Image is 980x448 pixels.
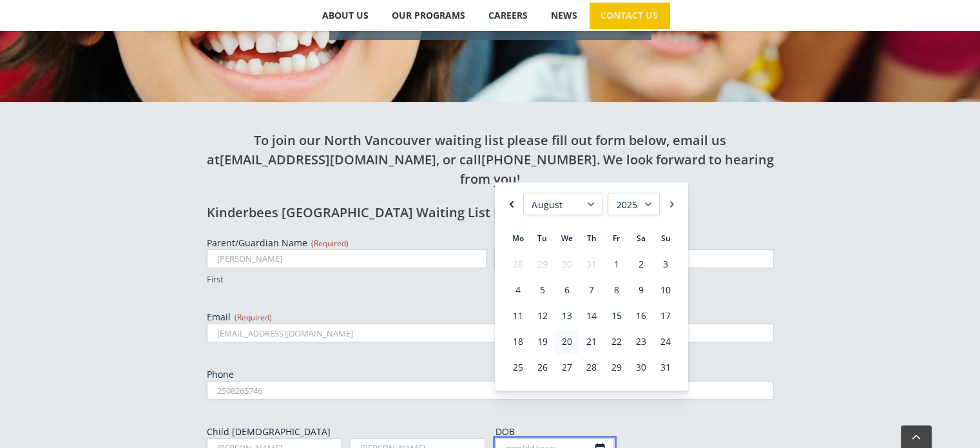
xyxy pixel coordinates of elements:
[207,273,486,286] label: First
[637,233,646,244] span: Saturday
[523,193,602,215] select: Select month
[561,233,573,244] span: Wednesday
[381,3,477,28] a: OUR PROGRAMS
[654,278,677,302] a: 10
[555,252,579,277] span: 30
[605,329,628,354] a: 22
[555,278,579,302] a: 6
[531,252,554,277] span: 29
[555,355,579,380] a: 27
[654,252,677,277] a: 3
[608,193,660,215] select: Select year
[629,355,653,380] a: 30
[605,278,628,302] a: 8
[494,273,774,286] label: Last
[207,425,331,438] legend: Child [DEMOGRAPHIC_DATA]
[322,11,369,20] span: ABOUT US
[481,151,597,168] a: [PHONE_NUMBER]
[629,252,653,277] a: 2
[207,237,349,249] legend: Parent/Guardian Name
[661,233,671,244] span: Sunday
[207,368,774,381] label: Phone
[531,355,554,380] a: 26
[555,304,579,328] a: 13
[537,233,547,244] span: Tuesday
[488,11,528,20] span: CAREERS
[580,278,603,302] a: 7
[605,304,628,328] a: 15
[506,278,529,302] a: 4
[600,11,658,20] span: CONTACT US
[629,304,653,328] a: 16
[495,425,774,438] label: DOB
[654,355,677,380] a: 31
[555,329,579,354] a: 20
[580,252,603,277] span: 31
[613,233,620,244] span: Friday
[540,3,589,28] a: NEWS
[311,238,349,249] span: (Required)
[207,203,774,222] h2: Kinderbees [GEOGRAPHIC_DATA] Waiting List Registration
[629,278,653,302] a: 9
[605,252,628,277] a: 1
[665,193,678,215] a: Next
[235,312,272,323] span: (Required)
[587,233,597,244] span: Thursday
[220,151,436,168] a: [EMAIL_ADDRESS][DOMAIN_NAME]
[605,355,628,380] a: 29
[207,311,774,324] label: Email
[505,193,518,215] a: Previous
[580,329,603,354] a: 21
[531,278,554,302] a: 5
[392,11,465,20] span: OUR PROGRAMS
[551,11,577,20] span: NEWS
[506,355,529,380] a: 25
[629,329,653,354] a: 23
[506,304,529,328] a: 11
[654,304,677,328] a: 17
[580,355,603,380] a: 28
[531,304,554,328] a: 12
[531,329,554,354] a: 19
[506,329,529,354] a: 18
[207,131,774,189] h2: To join our North Vancouver waiting list please fill out form below, email us at , or call . We l...
[311,3,380,28] a: ABOUT US
[590,3,669,28] a: CONTACT US
[506,252,529,277] span: 28
[654,329,677,354] a: 24
[477,3,539,28] a: CAREERS
[512,233,524,244] span: Monday
[580,304,603,328] a: 14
